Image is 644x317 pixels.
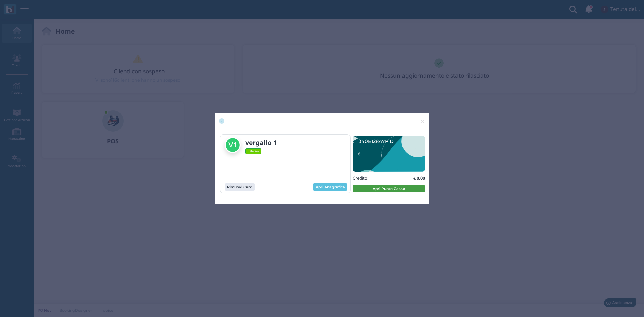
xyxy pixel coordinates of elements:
[245,148,262,154] span: Esterno
[225,183,255,191] button: Rimuovi Card
[245,138,277,147] b: vergallo 1
[225,137,241,153] img: vergallo 1
[313,183,347,191] a: Apri Anagrafica
[413,175,425,181] b: € 0,00
[358,138,399,144] text: 040E128A7F1D95
[353,176,368,180] h5: Credito:
[420,117,425,126] span: ×
[20,5,44,10] span: Assistenza
[225,137,298,154] a: vergallo 1 Esterno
